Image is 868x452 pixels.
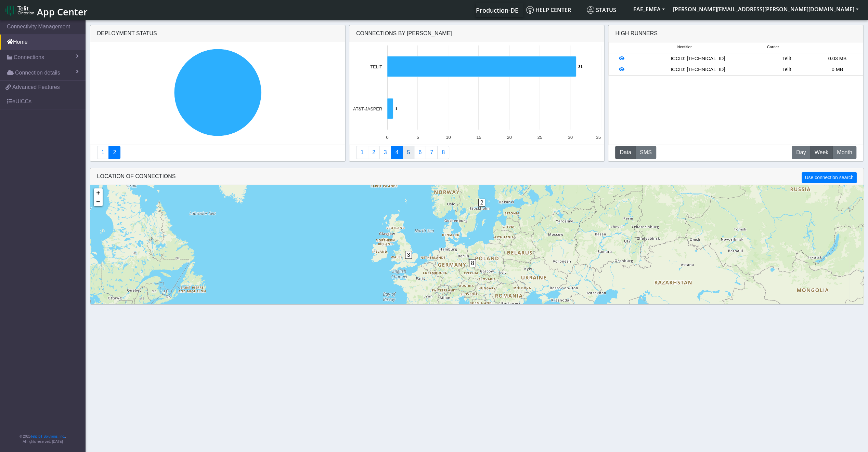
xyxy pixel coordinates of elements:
[676,44,691,50] span: Identifier
[391,146,403,159] a: Connections By Carrier
[810,146,833,159] button: Week
[379,146,391,159] a: Usage per Country
[802,172,856,183] button: Use connection search
[31,435,65,438] a: Telit IoT Solutions, Inc.
[537,135,542,140] text: 25
[405,251,412,259] span: 3
[584,3,629,17] a: Status
[5,5,34,16] img: logo-telit-cinterion-gw-new.png
[446,135,451,140] text: 10
[353,106,382,111] text: AT&T-JASPER
[568,135,573,140] text: 30
[832,146,856,159] button: Month
[812,55,863,63] div: 0.03 MB
[395,107,397,111] text: 1
[476,3,518,17] a: Your current platform instance
[426,146,438,159] a: Zero Session
[386,135,388,140] text: 0
[15,69,60,77] span: Connection details
[356,146,368,159] a: Connections By Country
[5,3,87,17] a: App Center
[634,55,761,63] div: ICCID: [TECHNICAL_ID]
[414,146,426,159] a: 14 Days Trend
[761,66,812,74] div: Telit
[476,135,481,140] text: 15
[356,146,597,159] nav: Summary paging
[634,66,761,74] div: ICCID: [TECHNICAL_ID]
[615,146,636,159] button: Data
[587,6,594,14] img: status.svg
[507,135,511,140] text: 20
[669,3,863,15] button: [PERSON_NAME][EMAIL_ADDRESS][PERSON_NAME][DOMAIN_NAME]
[97,146,338,159] nav: Summary paging
[837,148,852,157] span: Month
[97,146,109,159] a: Connectivity status
[349,25,604,42] div: Connections By [PERSON_NAME]
[478,199,485,207] span: 2
[94,188,103,197] a: Zoom in
[108,146,120,159] a: Deployment status
[370,64,382,69] text: TELIT
[12,83,60,91] span: Advanced Features
[526,6,534,14] img: knowledge.svg
[14,53,44,62] span: Connections
[792,146,810,159] button: Day
[635,146,656,159] button: SMS
[796,148,806,157] span: Day
[90,25,345,42] div: Deployment status
[615,29,658,38] div: High Runners
[368,146,380,159] a: Carrier
[476,6,518,14] span: Production-DE
[587,6,616,14] span: Status
[596,135,601,140] text: 35
[526,6,571,14] span: Help center
[814,148,828,157] span: Week
[37,5,88,18] span: App Center
[629,3,669,15] button: FAE_EMEA
[469,259,476,267] span: 8
[761,55,812,63] div: Telit
[90,168,864,185] div: LOCATION OF CONNECTIONS
[812,66,863,74] div: 0 MB
[402,146,414,159] a: Usage by Carrier
[578,65,582,69] text: 31
[523,3,584,17] a: Help center
[94,197,103,206] a: Zoom out
[437,146,449,159] a: Not Connected for 30 days
[767,44,779,50] span: Carrier
[416,135,419,140] text: 5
